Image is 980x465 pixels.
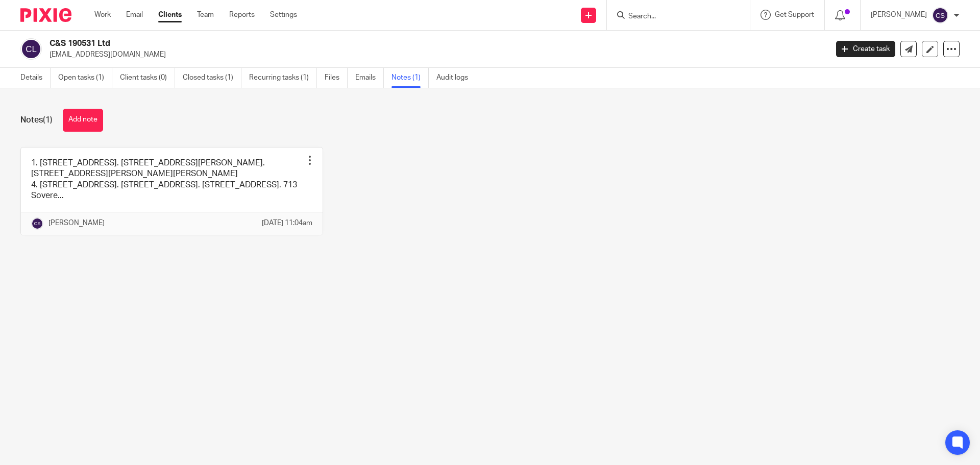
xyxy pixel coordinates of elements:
img: svg%3E [20,38,42,60]
img: Pixie [20,8,71,22]
a: Team [197,10,214,20]
a: Details [20,68,51,88]
a: Recurring tasks (1) [249,68,317,88]
a: Clients [158,10,182,20]
a: Create task [836,41,895,57]
p: [PERSON_NAME] [48,218,105,228]
a: Files [325,68,348,88]
span: (1) [43,116,53,124]
img: svg%3E [932,7,948,23]
h2: C&S 190531 Ltd [50,38,667,49]
a: Emails [355,68,384,88]
a: Settings [270,10,297,20]
h1: Notes [20,115,53,126]
p: [PERSON_NAME] [871,10,927,20]
a: Notes (1) [391,68,429,88]
a: Email [126,10,143,20]
p: [DATE] 11:04am [262,218,312,228]
a: Client tasks (0) [120,68,175,88]
a: Closed tasks (1) [183,68,241,88]
span: Get Support [775,11,814,18]
img: svg%3E [31,217,43,230]
a: Reports [229,10,255,20]
input: Search [627,12,719,21]
button: Add note [63,109,103,132]
a: Work [94,10,111,20]
a: Open tasks (1) [58,68,112,88]
a: Audit logs [436,68,476,88]
p: [EMAIL_ADDRESS][DOMAIN_NAME] [50,50,821,60]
